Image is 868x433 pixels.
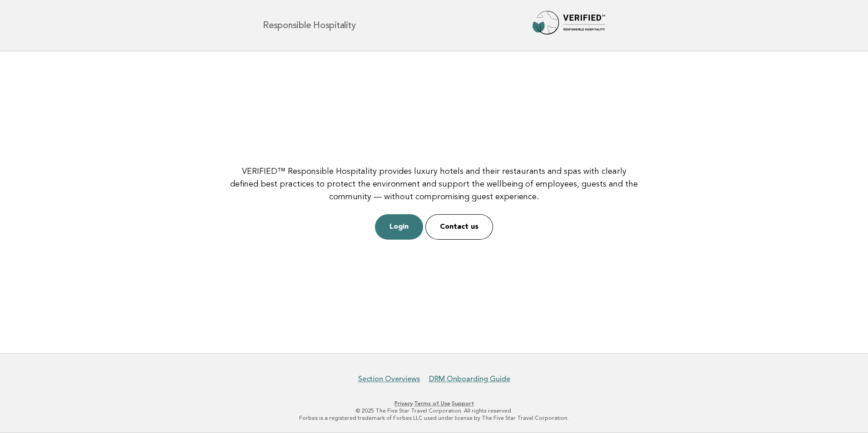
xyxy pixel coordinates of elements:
img: Forbes Travel Guide [533,11,605,40]
p: Forbes is a registered trademark of Forbes LLC used under license by The Five Star Travel Corpora... [156,414,712,422]
a: DRM Onboarding Guide [429,374,510,384]
p: VERIFIED™ Responsible Hospitality provides luxury hotels and their restaurants and spas with clea... [228,165,640,203]
h1: Responsible Hospitality [263,21,355,30]
a: Contact us [425,214,493,240]
a: Section Overviews [358,374,420,384]
p: © 2025 The Five Star Travel Corporation. All rights reserved. [156,407,712,414]
a: Terms of Use [414,400,450,407]
p: · · [156,400,712,407]
a: Support [452,400,474,407]
a: Login [375,214,423,240]
a: Privacy [395,400,413,407]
